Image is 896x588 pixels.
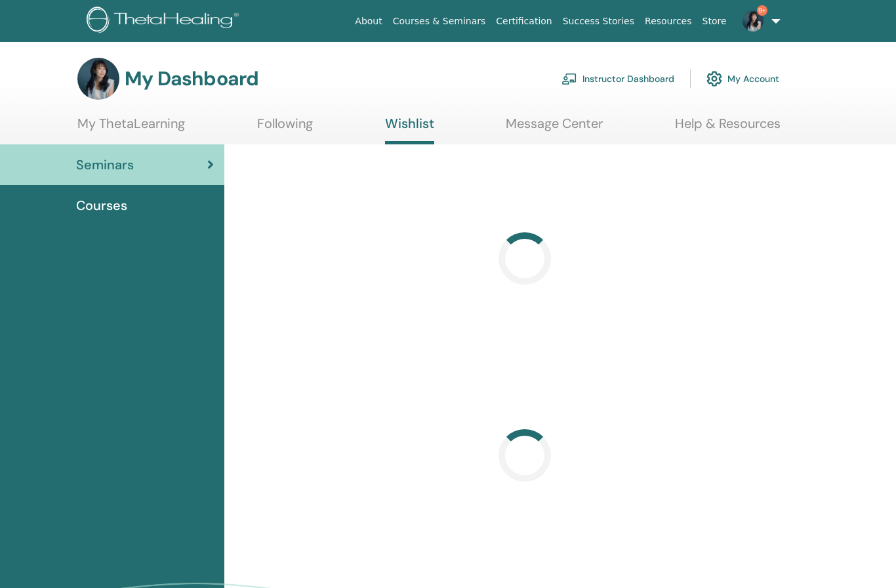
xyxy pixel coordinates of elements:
img: cog.svg [706,68,722,90]
a: Courses & Seminars [388,9,491,33]
a: My Account [706,64,779,93]
span: Seminars [76,155,134,175]
a: Store [697,9,732,33]
a: Resources [640,9,697,33]
a: My ThetaLearning [77,115,185,141]
span: 9+ [757,5,767,16]
a: Success Stories [558,9,640,33]
img: chalkboard-teacher.svg [561,73,577,85]
img: logo.png [87,7,243,36]
a: Following [257,115,313,141]
a: Message Center [506,115,603,141]
a: Wishlist [385,115,434,144]
span: Courses [76,196,127,215]
img: default.jpg [77,58,119,100]
img: default.jpg [743,10,764,31]
h3: My Dashboard [125,67,258,91]
a: About [350,9,387,33]
a: Instructor Dashboard [561,64,674,93]
a: Help & Resources [675,115,781,141]
a: Certification [491,9,557,33]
